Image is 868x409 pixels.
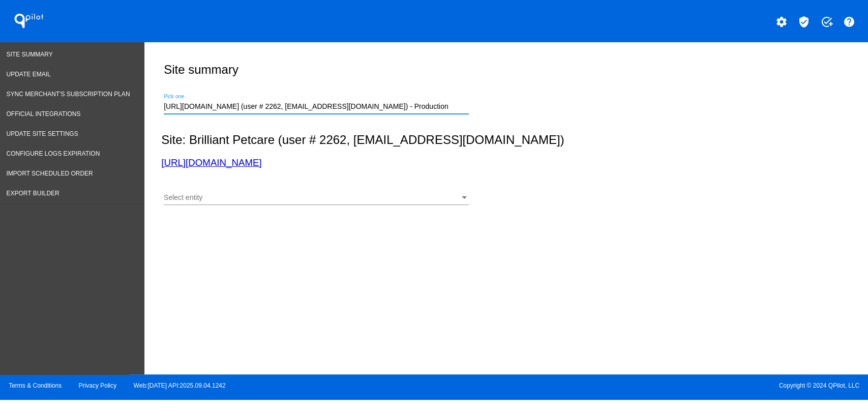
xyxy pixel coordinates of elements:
[7,51,53,58] span: Site Summary
[164,193,202,201] span: Select entity
[7,150,100,157] span: Configure logs expiration
[161,157,261,168] a: [URL][DOMAIN_NAME]
[820,16,832,28] mat-icon: add_task
[843,16,855,28] mat-icon: help
[7,110,81,118] span: Official Integrations
[798,16,810,28] mat-icon: verified_user
[7,91,130,98] span: Sync Merchant's Subscription Plan
[7,190,59,197] span: Export Builder
[7,130,78,137] span: Update Site Settings
[134,382,226,389] a: Web:[DATE] API:2025.09.04.1242
[7,170,93,177] span: Import Scheduled Order
[9,382,62,389] a: Terms & Conditions
[164,194,469,202] mat-select: Select entity
[79,382,117,389] a: Privacy Policy
[9,11,49,31] h1: QPilot
[775,16,788,28] mat-icon: settings
[161,133,847,147] h2: Site: Brilliant Petcare (user # 2262, [EMAIL_ADDRESS][DOMAIN_NAME])
[164,103,469,111] input: Number
[164,63,238,77] h2: Site summary
[443,382,859,389] span: Copyright © 2024 QPilot, LLC
[7,71,51,78] span: Update Email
